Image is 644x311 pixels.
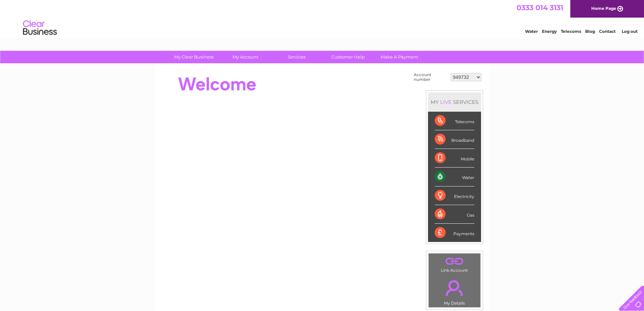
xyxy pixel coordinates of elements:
[585,29,595,34] a: Blog
[435,112,474,130] div: Telecoms
[435,186,474,205] div: Electricity
[561,29,581,34] a: Telecoms
[435,205,474,224] div: Gas
[269,51,325,63] a: Services
[320,51,376,63] a: Customer Help
[23,18,57,38] img: logo.png
[435,130,474,149] div: Broadband
[430,255,479,267] a: .
[542,29,557,34] a: Energy
[412,71,449,84] td: Account number
[435,224,474,242] div: Payments
[517,3,563,12] a: 0333 014 3131
[163,4,482,33] div: Clear Business is a trading name of Verastar Limited (registered in [GEOGRAPHIC_DATA] No. 3667643...
[217,51,273,63] a: My Account
[372,51,427,63] a: Make A Payment
[428,274,481,308] td: My Details
[435,168,474,186] div: Water
[599,29,616,34] a: Contact
[428,253,481,274] td: Link Account
[435,149,474,168] div: Mobile
[430,276,479,300] a: .
[428,92,481,112] div: MY SERVICES
[439,99,453,105] div: LIVE
[622,29,638,34] a: Log out
[166,51,222,63] a: My Clear Business
[525,29,538,34] a: Water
